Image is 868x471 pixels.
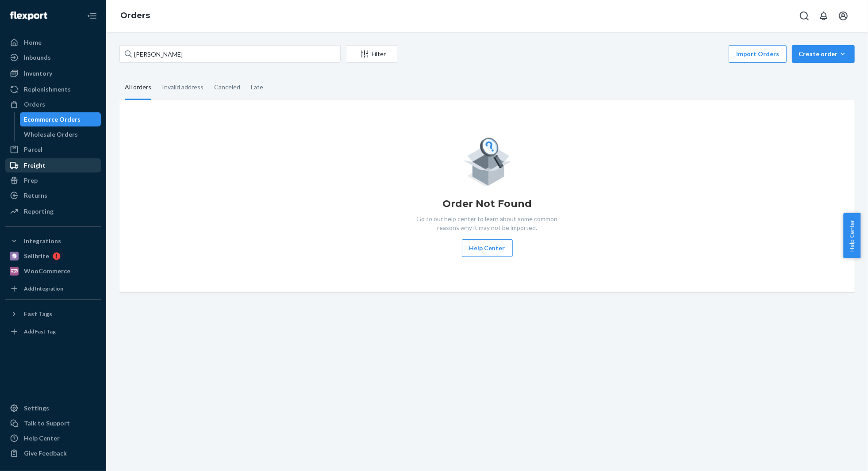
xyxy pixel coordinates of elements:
a: Wholesale Orders [20,127,101,142]
a: Parcel [5,142,101,157]
a: Sellbrite [5,249,101,263]
button: Give Feedback [5,446,101,460]
button: Integrations [5,234,101,248]
a: Replenishments [5,82,101,96]
button: Filter [346,45,397,63]
img: Empty list [463,135,511,186]
div: Invalid address [162,76,204,99]
div: Prep [24,176,38,185]
div: Canceled [214,76,240,99]
a: Returns [5,188,101,203]
div: Freight [24,161,46,170]
div: Add Fast Tag [24,328,56,335]
a: Add Fast Tag [5,325,101,339]
div: Wholesale Orders [24,130,78,139]
div: Talk to Support [24,419,70,428]
div: Inbounds [24,53,51,62]
h1: Order Not Found [442,197,532,211]
div: Late [251,76,263,99]
div: Sellbrite [24,252,49,260]
div: Returns [24,191,47,200]
button: Help Center [462,239,513,257]
div: Ecommerce Orders [24,115,81,124]
div: Give Feedback [24,449,67,458]
button: Fast Tags [5,307,101,321]
a: Prep [5,173,101,188]
div: Settings [24,404,49,413]
a: Inventory [5,66,101,80]
a: Reporting [5,204,101,218]
a: Add Integration [5,282,101,296]
button: Import Orders [729,45,787,63]
a: WooCommerce [5,264,101,278]
ol: breadcrumbs [113,3,157,29]
a: Help Center [5,431,101,445]
div: Create order [799,50,848,58]
button: Help Center [843,213,860,258]
a: Orders [5,97,101,111]
div: Add Integration [24,285,63,292]
a: Inbounds [5,50,101,65]
div: Home [24,38,42,47]
div: Orders [24,100,45,109]
div: Parcel [24,145,42,154]
button: Open Search Box [795,7,813,25]
a: Freight [5,158,101,172]
div: Integrations [24,237,61,245]
a: Settings [5,401,101,415]
button: Open account menu [834,7,852,25]
button: Open notifications [815,7,833,25]
div: Fast Tags [24,310,52,318]
button: Close Navigation [83,7,101,25]
div: Help Center [24,434,60,443]
div: Reporting [24,207,54,216]
div: Inventory [24,69,52,78]
a: Orders [120,11,150,20]
div: All orders [125,76,151,100]
a: Ecommerce Orders [20,112,101,126]
button: Create order [792,45,855,63]
input: Search orders [119,45,341,63]
a: Home [5,35,101,50]
div: Filter [346,50,397,58]
div: WooCommerce [24,267,70,276]
img: Flexport logo [10,11,47,20]
p: Go to our help center to learn about some common reasons why it may not be imported. [410,214,565,232]
div: Replenishments [24,85,71,94]
a: Talk to Support [5,416,101,430]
